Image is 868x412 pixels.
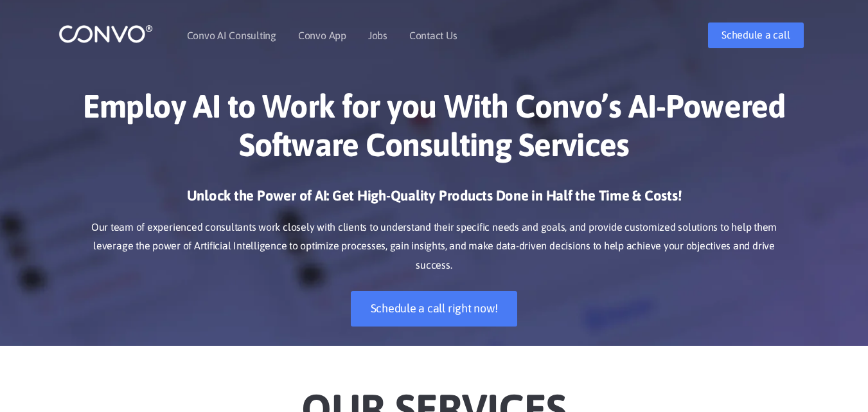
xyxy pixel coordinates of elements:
[78,186,791,215] h3: Unlock the Power of AI: Get High-Quality Products Done in Half the Time & Costs!
[708,22,803,48] a: Schedule a call
[78,218,791,276] p: Our team of experienced consultants work closely with clients to understand their specific needs ...
[298,30,346,40] a: Convo App
[78,87,791,174] h1: Employ AI to Work for you With Convo’s AI-Powered Software Consulting Services
[58,24,153,44] img: logo_1.png
[368,30,387,40] a: Jobs
[351,291,518,327] a: Schedule a call right now!
[409,30,457,40] a: Contact Us
[187,30,276,40] a: Convo AI Consulting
